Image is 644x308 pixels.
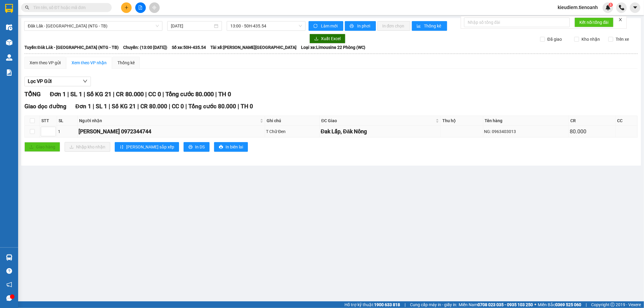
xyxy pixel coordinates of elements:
[569,116,616,126] th: CR
[113,90,114,98] span: |
[84,90,85,98] span: |
[188,103,236,110] span: Tổng cước 80.000
[172,44,206,51] span: Số xe: 50H-435.54
[24,45,119,50] b: Tuyến: Đăk Lăk - [GEOGRAPHIC_DATA] (NTG - TB)
[137,103,139,110] span: |
[534,303,536,306] span: ⚪️
[265,116,320,126] th: Ghi chú
[374,302,400,307] strong: 1900 633 818
[33,4,104,11] input: Tìm tên, số ĐT hoặc mã đơn
[350,24,355,29] span: printer
[210,44,296,51] span: Tài xế: [PERSON_NAME][GEOGRAPHIC_DATA]
[140,103,167,110] span: CR 80.000
[555,302,581,307] strong: 0369 525 060
[609,3,613,7] sup: 8
[321,117,434,124] span: ĐC Giao
[126,144,174,150] span: [PERSON_NAME] sắp xếp
[314,37,319,41] span: download
[545,36,564,43] span: Đã giao
[410,301,457,308] span: Cung cấp máy in - giấy in:
[613,36,631,43] span: Trên xe
[345,21,376,31] button: printerIn phơi
[65,142,110,152] button: downloadNhập kho nhận
[241,103,253,110] span: TH 0
[538,301,581,308] span: Miền Bắc
[145,90,147,98] span: |
[96,103,107,110] span: SL 1
[172,103,184,110] span: CC 0
[6,39,12,46] img: warehouse-icon
[6,268,12,274] span: question-circle
[58,128,76,135] div: 1
[6,54,12,61] img: warehouse-icon
[24,77,91,86] button: Lọc VP Gửi
[610,3,612,7] span: 8
[570,127,614,136] div: 80.000
[321,35,341,42] span: Xuất Excel
[79,117,259,124] span: Người nhận
[417,24,422,29] span: bar-chart
[214,142,248,152] button: printerIn biên lai
[441,116,483,126] th: Thu hộ
[152,5,156,10] span: aim
[6,69,12,76] img: solution-icon
[124,5,129,10] span: plus
[184,142,210,152] button: printerIn DS
[424,23,442,29] span: Thống kê
[83,79,88,84] span: down
[6,282,12,287] span: notification
[412,21,447,31] button: bar-chartThống kê
[93,103,94,110] span: |
[309,34,345,43] button: downloadXuất Excel
[121,2,132,13] button: plus
[219,145,223,150] span: printer
[344,301,400,308] span: Hỗ trợ kỹ thuật:
[24,90,41,98] span: TỔNG
[405,301,405,308] span: |
[309,21,343,31] button: syncLàm mới
[6,24,12,30] img: warehouse-icon
[630,2,640,13] button: caret-down
[579,19,609,26] span: Kết nối tổng đài
[24,103,66,110] span: Giao dọc đường
[24,142,60,152] button: uploadGiao hàng
[6,295,12,301] span: message
[116,90,144,98] span: CR 80.000
[586,301,587,308] span: |
[483,116,569,126] th: Tên hàng
[579,36,602,43] span: Kho nhận
[87,90,111,98] span: Số KG 21
[5,4,13,13] img: logo-vxr
[478,302,533,307] strong: 0708 023 035 - 0935 103 250
[57,116,78,126] th: SL
[162,90,164,98] span: |
[218,90,231,98] span: TH 0
[169,103,170,110] span: |
[148,90,161,98] span: CC 0
[120,145,124,150] span: sort-ascending
[618,17,623,22] span: close
[313,24,319,29] span: sync
[135,2,146,13] button: file-add
[28,78,52,85] span: Lọc VP Gửi
[6,254,12,261] img: warehouse-icon
[553,4,603,11] span: kieudiem.tienoanh
[238,103,239,110] span: |
[50,90,66,98] span: Đơn 1
[115,142,179,152] button: sort-ascending[PERSON_NAME] sắp xếp
[30,59,61,66] div: Xem theo VP gửi
[185,103,187,110] span: |
[301,44,366,51] span: Loại xe: Limousine 22 Phòng (WC)
[72,59,107,66] div: Xem theo VP nhận
[165,90,214,98] span: Tổng cước 80.000
[605,5,611,10] img: icon-new-feature
[484,128,568,135] div: NG: 0963403013
[459,301,533,308] span: Miền Nam
[377,21,410,31] button: In đơn chọn
[195,144,205,150] span: In DS
[464,17,570,27] input: Nhập số tổng đài
[78,127,264,136] div: [PERSON_NAME] 0972344744
[226,144,243,150] span: In biên lai
[40,116,57,126] th: STT
[616,116,638,126] th: CC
